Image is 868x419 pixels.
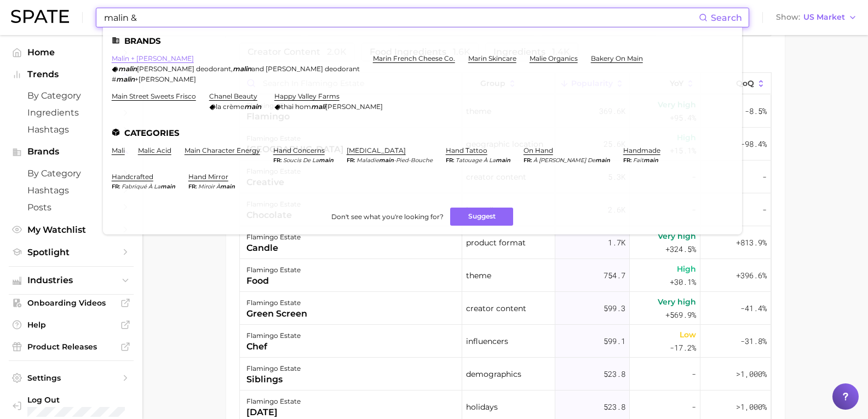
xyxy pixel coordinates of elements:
span: Hashtags [27,185,115,196]
a: hand concerns [273,146,325,154]
span: fr [524,157,533,164]
div: green screen [246,307,307,320]
span: 599.3 [603,302,625,315]
a: marin skincare [468,54,516,62]
span: by Category [27,90,115,101]
span: Low [680,328,696,341]
span: demographics [466,368,521,381]
span: Ingredients [27,107,115,118]
span: >1,000% [736,369,767,379]
span: -8.5% [745,105,767,118]
span: soucis de la [283,157,319,164]
button: flamingo estatechefinfluencers599.1Low-17.2%-31.8% [240,325,771,358]
em: main [220,183,235,190]
span: +324.5% [665,243,696,256]
span: Miroir à [198,183,220,190]
span: 523.8 [603,368,625,381]
a: Posts [9,199,134,216]
span: [PERSON_NAME] [325,102,383,111]
li: Brands [112,36,733,45]
a: Hashtags [9,121,134,138]
span: 754.7 [603,269,625,282]
em: mali [311,102,325,111]
span: Home [27,47,115,58]
div: flamingo estate [246,231,301,244]
em: main [319,157,334,164]
div: [DATE] [246,406,301,419]
span: - [762,170,767,183]
span: fabriqué à la [122,183,160,190]
div: food [246,274,301,288]
div: flamingo estate [246,362,301,375]
span: thai hom [281,102,311,111]
span: +396.6% [736,269,767,282]
li: Categories [112,128,733,137]
button: flamingo estategreen screencreator content599.3Very high+569.9%-41.4% [240,292,771,325]
a: chanel beauty [209,92,257,100]
span: My Watchlist [27,225,115,235]
button: Industries [9,272,134,289]
a: [MEDICAL_DATA] [347,146,406,154]
em: malin [116,75,135,83]
a: My Watchlist [9,221,134,238]
span: +569.9% [665,308,696,322]
span: creator content [466,302,526,315]
em: main [379,157,394,164]
span: +[PERSON_NAME] [135,75,196,83]
a: Home [9,44,134,61]
span: fr [446,157,456,164]
span: Hashtags [27,124,115,135]
span: 1.7k [608,236,625,249]
span: fr [188,183,198,190]
em: main [595,157,610,164]
a: mali [112,146,125,154]
a: malin + [PERSON_NAME] [112,54,194,62]
a: main character energy [185,146,260,154]
span: la crème [216,102,244,111]
a: Ingredients [9,104,134,121]
span: Very high [658,295,696,308]
button: ShowUS Market [773,10,860,25]
a: happy valley farms [274,92,340,100]
div: candle [246,242,301,255]
div: siblings [246,373,301,386]
a: on hand [524,146,553,154]
span: Fait [633,157,643,164]
span: Onboarding Videos [27,298,115,308]
img: SPATE [11,10,69,23]
span: Very high [658,229,696,243]
div: flamingo estate [246,395,301,408]
div: flamingo estate [246,263,301,277]
span: fr [347,157,357,164]
span: - [692,400,696,414]
span: Brands [27,147,115,157]
a: hand tattoo [446,146,487,154]
input: Search here for a brand, industry, or ingredient [103,8,699,27]
span: Help [27,320,115,330]
span: Search [711,13,742,23]
button: Trends [9,66,134,83]
a: by Category [9,87,134,104]
span: Show [776,14,800,20]
span: -41.4% [740,302,767,315]
button: flamingo estatesiblingsdemographics523.8->1,000% [240,358,771,391]
a: handcrafted [112,173,153,181]
span: >1,000% [736,401,767,412]
div: chef [246,340,301,353]
a: marin french cheese co. [373,54,455,62]
span: # [112,75,116,83]
a: malic acid [138,146,171,154]
span: US Market [803,14,845,20]
span: à [PERSON_NAME] de [533,157,595,164]
button: flamingo estatecandleproduct format1.7kVery high+324.5%+813.9% [240,226,771,259]
span: High [677,262,696,275]
span: 599.1 [603,335,625,348]
em: malin [233,65,251,73]
span: maladie [357,157,379,164]
span: - [692,368,696,381]
em: main [643,157,658,164]
span: Posts [27,202,115,213]
span: Spotlight [27,247,115,257]
em: main [160,183,175,190]
div: flamingo estate [246,329,301,342]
